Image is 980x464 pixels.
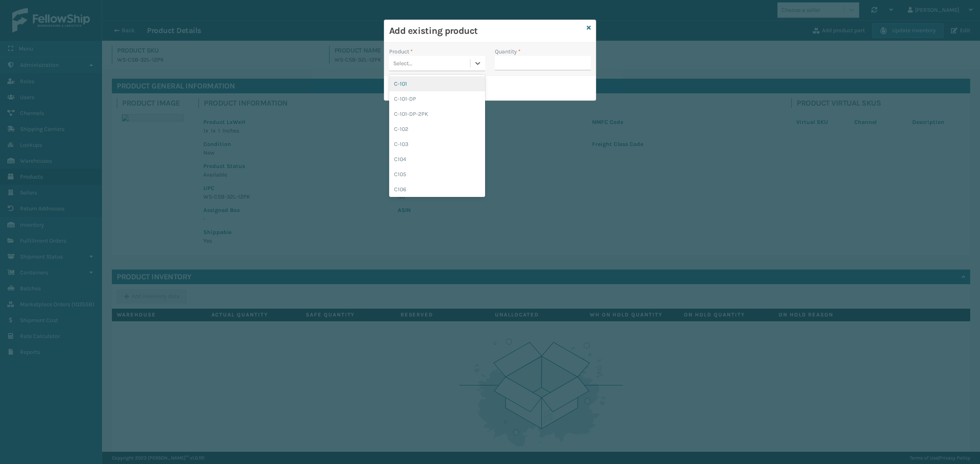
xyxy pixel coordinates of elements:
[389,47,413,56] label: Product
[389,91,485,106] div: C-101-DP
[389,106,485,122] div: C-101-DP-2PK
[389,76,485,91] div: C-101
[389,137,485,152] div: C-103
[393,59,412,68] div: Select...
[495,47,521,56] label: Quantity
[389,25,584,37] h3: Add existing product
[389,167,485,182] div: C105
[389,122,485,137] div: C-102
[389,182,485,197] div: C106
[389,152,485,167] div: C104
